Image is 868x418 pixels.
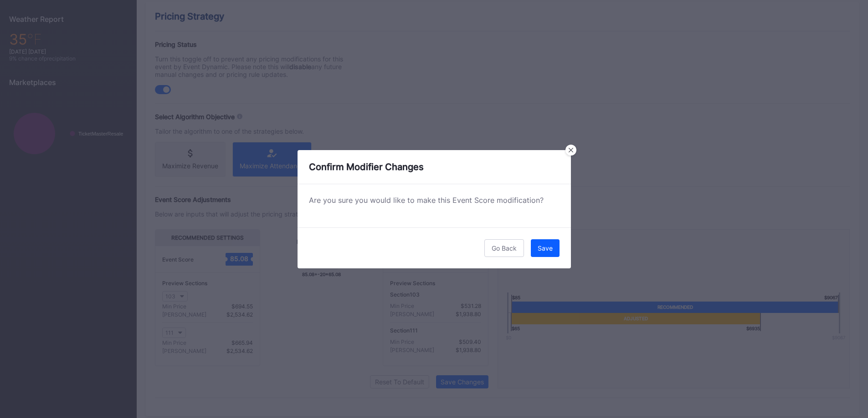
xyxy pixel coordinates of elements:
[298,150,571,184] div: Confirm Modifier Changes
[531,239,560,257] button: Save
[492,244,517,252] div: Go Back
[538,244,553,252] div: Save
[484,239,524,257] button: Go Back
[309,196,560,205] div: Are you sure you would like to make this Event Score modification?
